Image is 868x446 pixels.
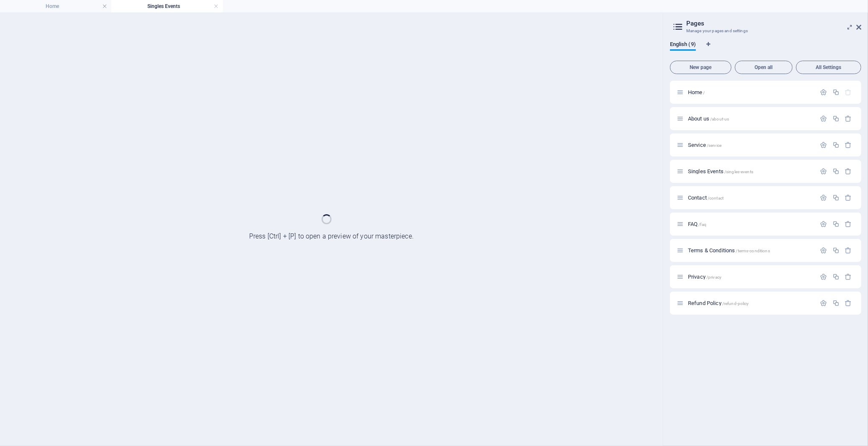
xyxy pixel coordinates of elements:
[820,300,827,307] div: Settings
[820,168,827,175] div: Settings
[800,65,858,70] span: All Settings
[820,89,827,96] div: Settings
[686,20,861,27] h2: Pages
[820,115,827,122] div: Settings
[688,115,729,122] span: About us
[685,274,816,279] div: Privacy/privacy
[685,142,816,148] div: Service/service
[685,300,816,306] div: Refund Policy/refund-policy
[832,300,840,307] div: Duplicate
[724,169,753,174] span: /singles-events
[832,220,840,228] div: Duplicate
[688,274,721,280] span: Click to open page
[845,273,852,280] div: Remove
[845,247,852,254] div: Remove
[736,249,770,253] span: /terms-conditions
[845,168,852,175] div: Remove
[820,141,827,149] div: Settings
[686,27,845,35] h3: Manage your pages and settings
[845,141,852,149] div: Remove
[685,221,816,227] div: FAQ/faq
[832,89,840,96] div: Duplicate
[710,117,729,121] span: /about-us
[820,194,827,201] div: Settings
[685,195,816,200] div: Contact/contact
[688,247,770,254] span: Click to open page
[832,141,840,149] div: Duplicate
[845,194,852,201] div: Remove
[685,90,816,95] div: Home/
[722,301,749,306] span: /refund-policy
[111,2,223,11] h4: Singles Events
[703,90,705,95] span: /
[688,142,721,148] span: Click to open page
[820,220,827,228] div: Settings
[735,61,793,74] button: Open all
[845,115,852,122] div: Remove
[670,39,696,51] span: English (9)
[832,168,840,175] div: Duplicate
[688,89,705,95] span: Click to open page
[708,196,724,200] span: /contact
[685,248,816,253] div: Terms & Conditions/terms-conditions
[674,65,728,70] span: New page
[832,194,840,201] div: Duplicate
[820,247,827,254] div: Settings
[699,222,707,227] span: /faq
[688,195,724,201] span: Click to open page
[739,65,789,70] span: Open all
[685,169,816,174] div: Singles Events/singles-events
[832,247,840,254] div: Duplicate
[845,89,852,96] div: The startpage cannot be deleted
[820,273,827,280] div: Settings
[845,220,852,228] div: Remove
[706,275,721,279] span: /privacy
[688,300,749,306] span: Click to open page
[832,115,840,122] div: Duplicate
[688,168,753,174] span: Singles Events
[670,41,861,57] div: Language Tabs
[685,116,816,121] div: About us/about-us
[796,61,861,74] button: All Settings
[670,61,731,74] button: New page
[707,143,721,148] span: /service
[832,273,840,280] div: Duplicate
[688,221,706,227] span: Click to open page
[845,300,852,307] div: Remove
